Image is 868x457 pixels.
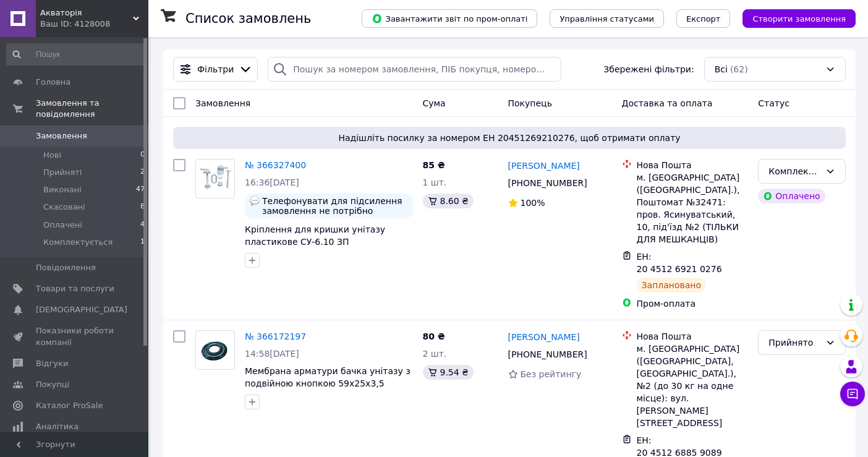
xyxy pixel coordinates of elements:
a: № 366172197 [245,331,306,341]
button: Створити замовлення [742,9,856,28]
span: 2 [140,167,145,178]
span: Комплектується [43,237,113,248]
span: Товари та послуги [36,283,114,294]
a: Мембрана арматури бачка унітазу з подвійною кнопкою 59х25х3,5 [245,366,411,388]
button: Чат з покупцем [840,382,865,406]
input: Пошук [6,43,146,66]
div: м. [GEOGRAPHIC_DATA] ([GEOGRAPHIC_DATA].), Поштомат №32471: пров. Ясинуватський, 10, під'їзд №2 (... [637,171,749,246]
span: 100% [521,198,545,208]
span: 1 [140,237,145,248]
span: 8 [140,202,145,213]
span: Управління статусами [560,14,654,23]
span: Доставка та оплата [622,98,713,108]
a: Створити замовлення [730,13,856,23]
span: Повідомлення [36,262,96,273]
div: Нова Пошта [637,159,749,171]
div: [PHONE_NUMBER] [506,174,590,192]
span: 47 [136,184,145,195]
span: Завантажити звіт по пром-оплаті [372,13,527,24]
span: 85 ₴ [423,160,445,170]
div: Нова Пошта [637,330,749,343]
a: [PERSON_NAME] [508,331,580,343]
span: 4 [140,220,145,231]
a: Фото товару [195,330,235,370]
span: Показники роботи компанії [36,325,114,348]
span: Замовлення та повідомлення [36,98,148,120]
span: Надішліть посилку за номером ЕН 20451269210276, щоб отримати оплату [178,132,841,144]
div: Пром-оплата [637,297,749,310]
a: Кріплення для кришки унітазу пластикове СУ-6.10 ЗП [245,224,385,247]
div: Комплектується [768,164,820,178]
span: Нові [43,150,61,161]
span: Cума [423,98,446,108]
div: Ваш ID: 4128008 [40,19,148,30]
span: Створити замовлення [752,14,846,23]
span: Покупець [508,98,552,108]
span: Скасовані [43,202,85,213]
div: 9.54 ₴ [423,365,474,380]
span: Збережені фільтри: [603,63,694,75]
span: Всі [715,63,728,75]
span: 0 [140,150,145,161]
button: Управління статусами [550,9,664,28]
a: [PERSON_NAME] [508,160,580,172]
a: Фото товару [195,159,235,199]
input: Пошук за номером замовлення, ПІБ покупця, номером телефону, Email, номером накладної [268,57,561,82]
span: Телефонувати для підсилення замовлення не потрібно [262,196,408,216]
div: 8.60 ₴ [423,194,474,208]
span: 14:58[DATE] [245,349,299,359]
div: Оплачено [758,189,825,203]
div: м. [GEOGRAPHIC_DATA] ([GEOGRAPHIC_DATA], [GEOGRAPHIC_DATA].), №2 (до 30 кг на одне місце): вул. [... [637,343,749,429]
span: ЕН: 20 4512 6921 0276 [637,252,722,274]
span: Без рейтингу [521,369,582,379]
span: Замовлення [36,130,87,142]
h1: Список замовлень [185,11,311,26]
span: Відгуки [36,358,68,369]
span: (62) [730,64,748,74]
span: [DEMOGRAPHIC_DATA] [36,304,127,315]
img: :speech_balloon: [250,196,260,206]
span: Каталог ProSale [36,400,103,411]
a: № 366327400 [245,160,306,170]
span: Виконані [43,184,82,195]
button: Експорт [676,9,731,28]
span: Оплачені [43,220,82,231]
div: Прийнято [768,336,820,349]
span: Головна [36,77,70,88]
span: Прийняті [43,167,82,178]
div: [PHONE_NUMBER] [506,346,590,363]
span: Аналітика [36,421,79,432]
span: Покупці [36,379,69,390]
span: 16:36[DATE] [245,177,299,187]
span: Замовлення [195,98,250,108]
span: 80 ₴ [423,331,445,341]
img: Фото товару [198,160,232,198]
button: Завантажити звіт по пром-оплаті [362,9,537,28]
span: 2 шт. [423,349,447,359]
span: Експорт [686,14,721,23]
span: 1 шт. [423,177,447,187]
img: Фото товару [201,331,230,369]
span: Акваторія [40,7,133,19]
span: Статус [758,98,789,108]
span: Фільтри [197,63,234,75]
div: Заплановано [637,278,707,293]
